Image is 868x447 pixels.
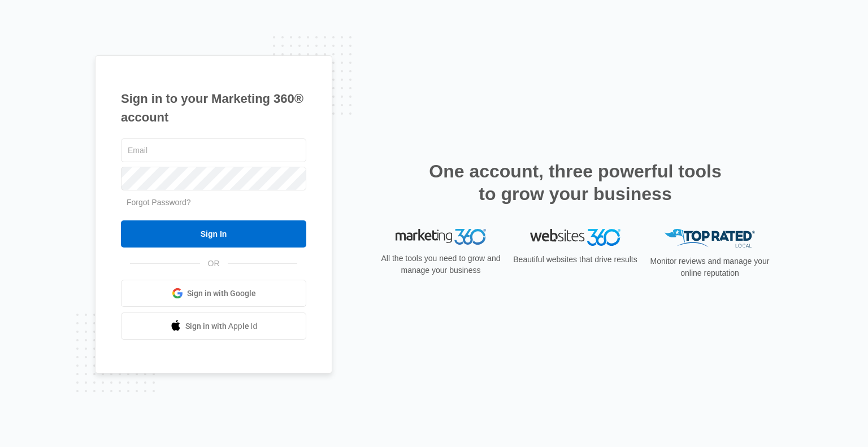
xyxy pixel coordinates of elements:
[512,254,639,266] p: Beautiful websites that drive results
[121,220,306,248] input: Sign In
[665,229,755,248] img: Top Rated Local
[127,198,191,207] a: Forgot Password?
[396,229,486,245] img: Marketing 360
[121,89,306,127] h1: Sign in to your Marketing 360® account
[426,160,725,205] h2: One account, three powerful tools to grow your business
[530,229,620,245] img: Websites 360
[187,288,256,300] span: Sign in with Google
[377,253,504,276] p: All the tools you need to grow and manage your business
[121,138,306,162] input: Email
[200,258,228,270] span: OR
[646,255,773,279] p: Monitor reviews and manage your online reputation
[121,280,306,307] a: Sign in with Google
[185,320,258,332] span: Sign in with Apple Id
[121,313,306,340] a: Sign in with Apple Id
